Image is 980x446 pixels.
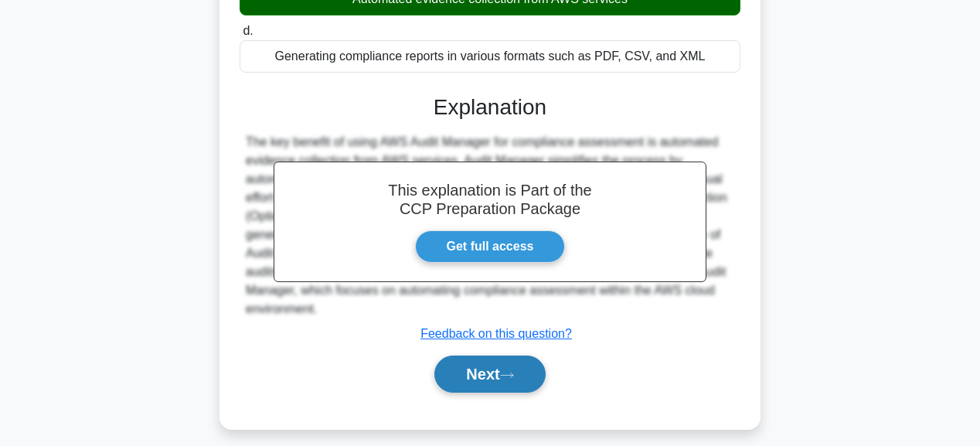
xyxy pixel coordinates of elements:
div: The key benefit of using AWS Audit Manager for compliance assessment is automated evidence collec... [246,133,734,318]
div: Generating compliance reports in various formats such as PDF, CSV, and XML [240,40,740,73]
a: Feedback on this question? [420,327,572,340]
h3: Explanation [249,94,731,121]
button: Next [434,356,545,393]
a: Get full access [415,230,566,263]
span: d. [243,24,253,37]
